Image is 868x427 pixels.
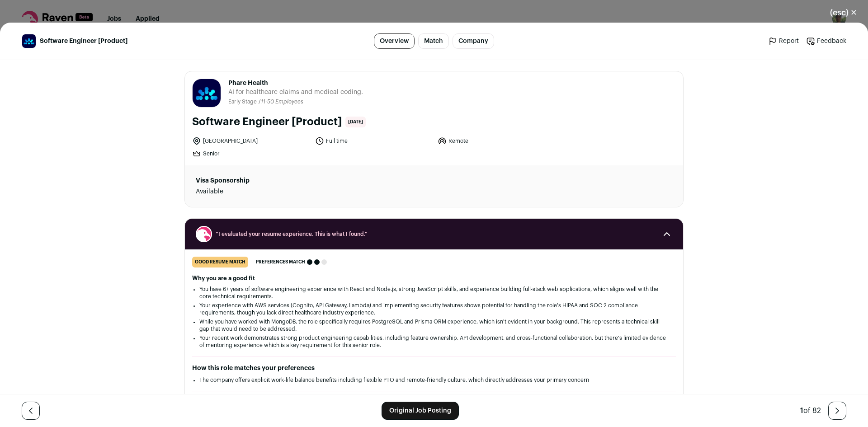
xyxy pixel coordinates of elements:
span: Software Engineer [Product] [40,37,127,46]
img: dc4c11a0915a42a3e750090c12167621cd32fa08a607cb05346726c7b8dea9a2.jpg [193,79,221,107]
li: Senior [192,149,310,158]
li: You have 6+ years of software engineering experience with React and Node.js, strong JavaScript sk... [199,286,669,300]
span: 1 [800,407,803,414]
span: Preferences match [256,258,305,267]
h2: How this role matches your preferences [192,364,676,373]
a: Report [768,37,799,46]
li: Remote [438,136,555,145]
a: Match [418,33,449,49]
li: Your recent work demonstrates strong product engineering capabilities, including feature ownershi... [199,334,669,349]
a: Feedback [806,37,846,46]
button: Close modal [819,3,868,23]
dt: Visa Sponsorship [196,176,354,185]
span: 11-50 Employees [261,99,303,104]
li: Early Stage [228,99,259,105]
img: dc4c11a0915a42a3e750090c12167621cd32fa08a607cb05346726c7b8dea9a2.jpg [22,34,36,48]
a: Overview [374,33,415,49]
span: Phare Health [228,79,363,88]
h1: Software Engineer [Product] [192,115,342,129]
li: Your experience with AWS services (Cognito, API Gateway, Lambda) and implementing security featur... [199,302,669,316]
li: [GEOGRAPHIC_DATA] [192,136,310,145]
li: Full time [315,136,433,145]
span: [DATE] [345,117,366,127]
a: Original Job Posting [382,402,459,420]
li: The company offers explicit work-life balance benefits including flexible PTO and remote-friendly... [199,376,669,384]
div: of 82 [800,405,821,416]
h2: Why you are a good fit [192,275,676,282]
div: good resume match [192,257,248,267]
dd: Available [196,187,354,196]
span: “I evaluated your resume experience. This is what I found.” [216,230,652,238]
a: Company [453,33,494,49]
li: / [259,99,303,105]
span: AI for healthcare claims and medical coding. [228,88,363,97]
li: While you have worked with MongoDB, the role specifically requires PostgreSQL and Prisma ORM expe... [199,318,669,333]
